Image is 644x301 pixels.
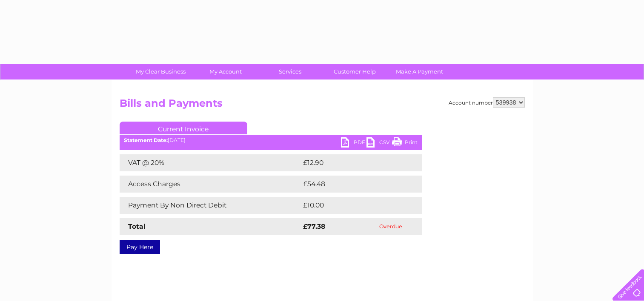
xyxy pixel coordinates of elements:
a: Current Invoice [120,122,247,134]
td: Payment By Non Direct Debit [120,197,301,214]
td: £10.00 [301,197,404,214]
td: £54.48 [301,176,405,193]
a: Customer Help [320,64,390,80]
td: VAT @ 20% [120,154,301,171]
strong: £77.38 [303,222,325,230]
h2: Bills and Payments [120,97,525,114]
a: Print [392,137,418,150]
a: PDF [341,137,366,150]
strong: Total [128,222,146,230]
td: Access Charges [120,176,301,193]
a: My Clear Business [126,64,196,80]
a: Pay Here [120,240,160,254]
a: CSV [366,137,392,150]
b: Statement Date: [124,137,168,143]
a: Make A Payment [384,64,455,80]
a: My Account [190,64,260,80]
td: £12.90 [301,154,404,171]
div: Account number [449,97,525,108]
div: [DATE] [120,137,422,143]
a: Services [255,64,325,80]
td: Overdue [360,218,421,235]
